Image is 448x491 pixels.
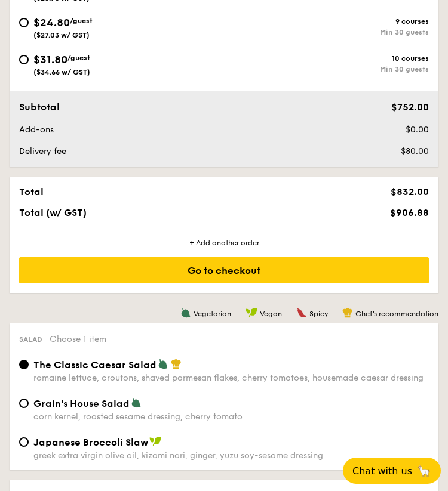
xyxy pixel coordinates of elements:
[19,101,60,113] span: Subtotal
[158,359,168,369] img: icon-vegetarian.fe4039eb.svg
[391,186,429,197] span: $832.00
[355,310,438,318] span: Chef's recommendation
[390,207,429,218] span: $906.88
[260,310,282,318] span: Vegan
[417,464,431,478] span: 🦙
[19,257,429,283] div: Go to checkout
[33,359,157,370] span: The Classic Caesar Salad
[131,397,142,408] img: icon-vegetarian.fe4039eb.svg
[224,65,429,73] div: Min 30 guests
[33,31,90,39] span: ($27.03 w/ GST)
[19,238,429,248] div: + Add another order
[194,310,231,318] span: Vegetarian
[67,54,90,62] span: /guest
[171,359,182,369] img: icon-chef-hat.a58ddaea.svg
[343,458,441,484] button: Chat with us🦙
[224,54,429,63] div: 10 courses
[149,436,161,447] img: icon-vegan.f8ff3823.svg
[19,186,44,197] span: Total
[342,307,353,318] img: icon-chef-hat.a58ddaea.svg
[19,335,42,344] span: Salad
[33,68,90,76] span: ($34.66 w/ GST)
[19,399,29,408] input: Grain's House Saladcorn kernel, roasted sesame dressing, cherry tomato
[391,101,429,113] span: $752.00
[19,207,87,218] span: Total (w/ GST)
[309,310,328,318] span: Spicy
[19,125,54,135] span: Add-ons
[70,17,93,25] span: /guest
[224,17,429,26] div: 9 courses
[19,55,29,64] input: $31.80/guest($34.66 w/ GST)10 coursesMin 30 guests
[33,412,429,422] div: corn kernel, roasted sesame dressing, cherry tomato
[19,18,29,27] input: $24.80/guest($27.03 w/ GST)9 coursesMin 30 guests
[19,437,29,447] input: Japanese Broccoli Slawgreek extra virgin olive oil, kizami nori, ginger, yuzu soy-sesame dressing
[19,146,66,156] span: Delivery fee
[33,373,429,383] div: romaine lettuce, croutons, shaved parmesan flakes, cherry tomatoes, housemade caesar dressing
[406,125,429,135] span: $0.00
[180,307,191,318] img: icon-vegetarian.fe4039eb.svg
[401,146,429,156] span: $80.00
[224,28,429,36] div: Min 30 guests
[33,16,70,29] span: $24.80
[296,307,307,318] img: icon-spicy.37a8142b.svg
[246,307,257,318] img: icon-vegan.f8ff3823.svg
[19,360,29,369] input: The Classic Caesar Saladromaine lettuce, croutons, shaved parmesan flakes, cherry tomatoes, house...
[50,334,106,344] span: Choose 1 item
[33,53,67,66] span: $31.80
[352,465,412,477] span: Chat with us
[33,437,148,448] span: Japanese Broccoli Slaw
[33,450,429,461] div: greek extra virgin olive oil, kizami nori, ginger, yuzu soy-sesame dressing
[33,398,130,409] span: Grain's House Salad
